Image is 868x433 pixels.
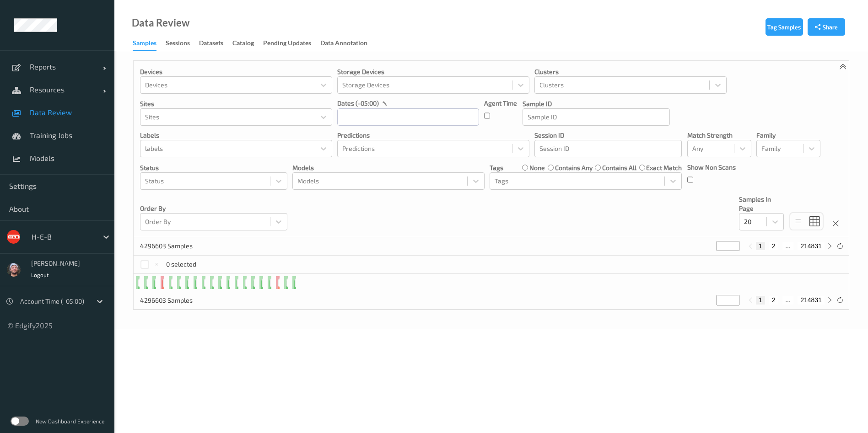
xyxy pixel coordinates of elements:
[646,163,682,172] label: exact match
[756,131,820,140] p: Family
[782,242,793,250] button: ...
[320,38,367,50] div: Data Annotation
[687,163,736,172] p: Show Non Scans
[263,37,320,50] a: Pending Updates
[199,38,223,50] div: Datasets
[140,296,209,305] p: 4296603 Samples
[232,38,254,50] div: Catalog
[263,38,311,50] div: Pending Updates
[490,163,503,172] p: Tags
[320,37,377,50] a: Data Annotation
[140,163,287,172] p: Status
[769,296,778,304] button: 2
[534,67,727,76] p: Clusters
[808,18,845,36] button: Share
[798,296,825,304] button: 214831
[756,242,765,250] button: 1
[337,131,529,140] p: Predictions
[140,241,209,251] p: 4296603 Samples
[166,260,196,269] p: 0 selected
[166,38,190,50] div: Sessions
[769,242,778,250] button: 2
[555,163,593,172] label: contains any
[292,163,485,172] p: Models
[132,18,189,27] div: Data Review
[798,242,825,250] button: 214831
[166,37,199,50] a: Sessions
[140,131,332,140] p: labels
[337,67,529,76] p: Storage Devices
[687,131,751,140] p: Match Strength
[133,38,156,51] div: Samples
[140,67,332,76] p: Devices
[602,163,636,172] label: contains all
[140,99,332,108] p: Sites
[534,131,682,140] p: Session ID
[529,163,545,172] label: none
[199,37,232,50] a: Datasets
[739,195,784,213] p: Samples In Page
[782,296,793,304] button: ...
[766,18,803,36] button: Tag Samples
[133,37,166,51] a: Samples
[484,99,517,108] p: Agent Time
[140,204,287,213] p: Order By
[337,99,379,108] p: dates (-05:00)
[756,296,765,304] button: 1
[523,99,670,108] p: Sample ID
[232,37,263,50] a: Catalog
